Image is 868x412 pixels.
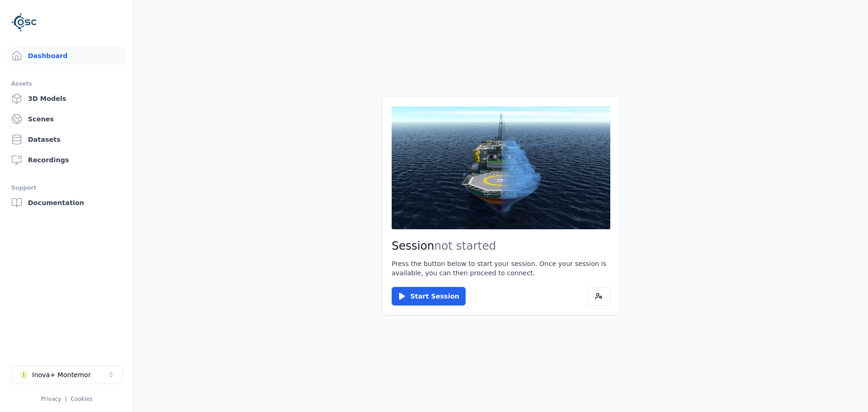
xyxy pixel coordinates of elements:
[11,78,122,89] div: Assets
[434,239,496,253] span: not started
[32,370,91,379] div: Inova+ Montemor
[7,110,126,128] a: Scenes
[7,193,126,212] a: Documentation
[7,130,126,149] a: Datasets
[41,396,61,402] a: Privacy
[11,9,37,35] img: Logo
[392,259,610,278] p: Press the button below to start your session. Once your session is available, you can then procee...
[7,47,126,65] a: Dashboard
[19,370,28,379] div: I
[392,239,610,253] h2: Session
[392,287,466,306] button: Start Session
[11,182,122,193] div: Support
[11,365,123,384] button: Select a workspace
[7,151,126,169] a: Recordings
[65,396,67,402] span: |
[7,89,126,108] a: 3D Models
[71,396,93,402] a: Cookies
